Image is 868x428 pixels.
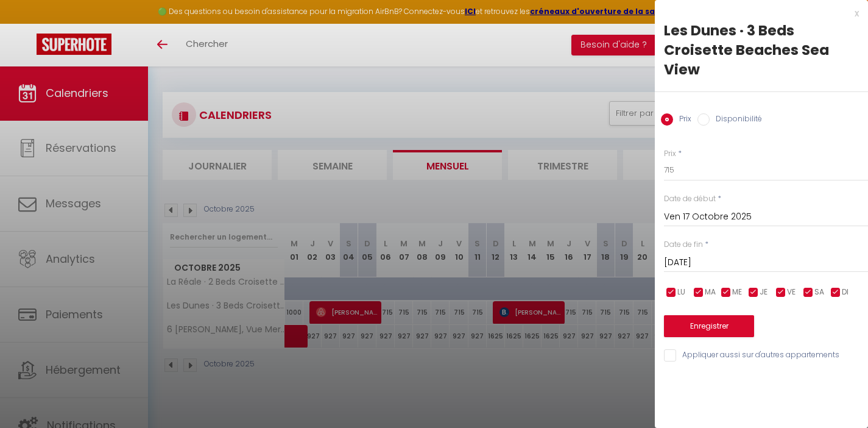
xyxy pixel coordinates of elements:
label: Prix [673,113,691,127]
span: ME [732,287,742,298]
span: DI [842,287,849,298]
label: Disponibilité [710,113,762,127]
button: Ouvrir le widget de chat LiveChat [10,5,46,41]
div: x [655,6,859,21]
label: Date de fin [664,239,703,251]
span: JE [760,287,767,298]
span: VE [787,287,796,298]
label: Date de début [664,193,716,205]
label: Prix [664,148,676,160]
span: LU [677,287,685,298]
span: MA [705,287,716,298]
div: Les Dunes · 3 Beds Croisette Beaches Sea View [664,21,859,79]
span: SA [814,287,824,298]
button: Enregistrer [664,315,754,337]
